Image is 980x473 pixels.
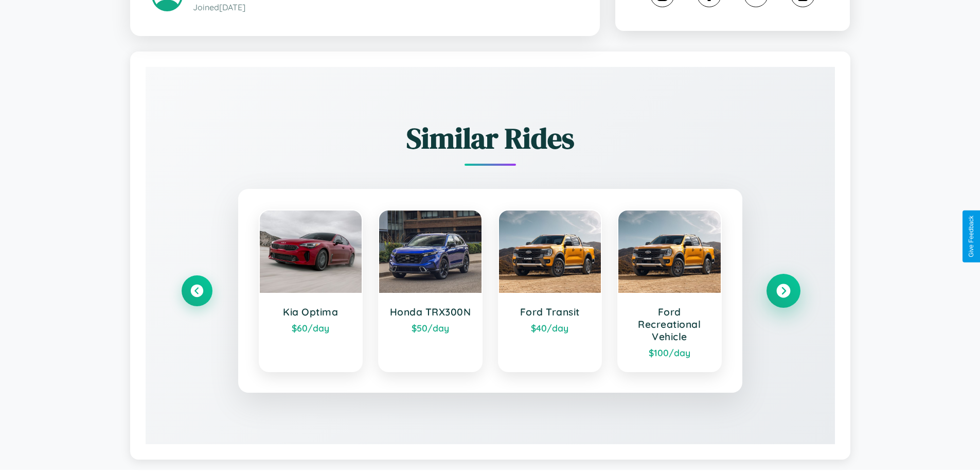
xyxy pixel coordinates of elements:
[378,209,483,372] a: Honda TRX300N$50/day
[968,216,975,257] div: Give Feedback
[629,306,710,343] h3: Ford Recreational Vehicle
[509,306,591,318] h3: Ford Transit
[629,347,710,358] div: $ 100 /day
[389,322,471,334] div: $ 50 /day
[259,209,363,372] a: Kia Optima$60/day
[617,209,722,372] a: Ford Recreational Vehicle$100/day
[389,306,471,318] h3: Honda TRX300N
[182,118,799,158] h2: Similar Rides
[498,209,602,372] a: Ford Transit$40/day
[270,322,352,334] div: $ 60 /day
[509,322,591,334] div: $ 40 /day
[270,306,352,318] h3: Kia Optima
